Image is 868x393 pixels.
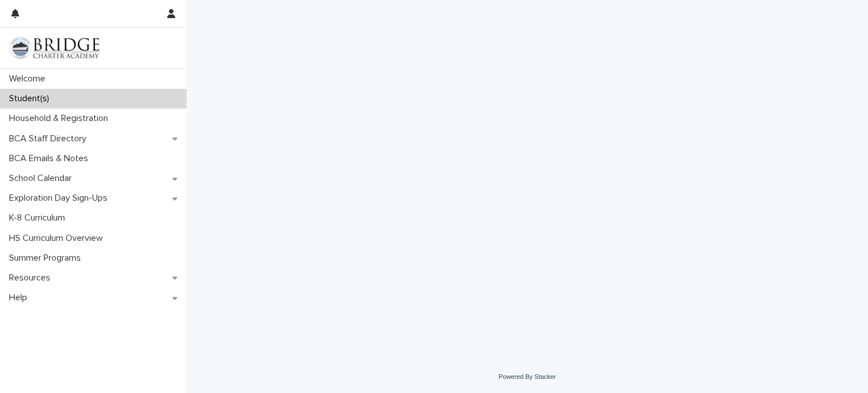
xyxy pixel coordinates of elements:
[5,153,97,164] p: BCA Emails & Notes
[498,373,555,380] a: Powered By Stacker
[5,213,74,223] p: K-8 Curriculum
[5,133,96,144] p: BCA Staff Directory
[5,113,117,124] p: Household & Registration
[5,253,90,264] p: Summer Programs
[5,173,81,184] p: School Calendar
[5,193,116,204] p: Exploration Day Sign-Ups
[9,37,99,59] img: V1C1m3IdTEidaUdm9Hs0
[5,292,36,303] p: Help
[5,74,54,84] p: Welcome
[5,233,112,244] p: HS Curriculum Overview
[5,93,58,104] p: Student(s)
[5,273,59,283] p: Resources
